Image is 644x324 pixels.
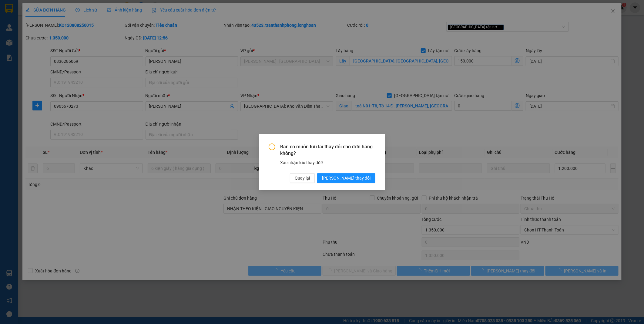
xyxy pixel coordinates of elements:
[295,175,310,181] span: Quay lại
[317,173,375,183] button: [PERSON_NAME] thay đổi
[280,143,375,157] span: Bạn có muốn lưu lại thay đổi cho đơn hàng không?
[280,159,375,166] div: Xác nhận lưu thay đổi?
[322,175,371,181] span: [PERSON_NAME] thay đổi
[290,173,315,183] button: Quay lại
[269,143,275,150] span: exclamation-circle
